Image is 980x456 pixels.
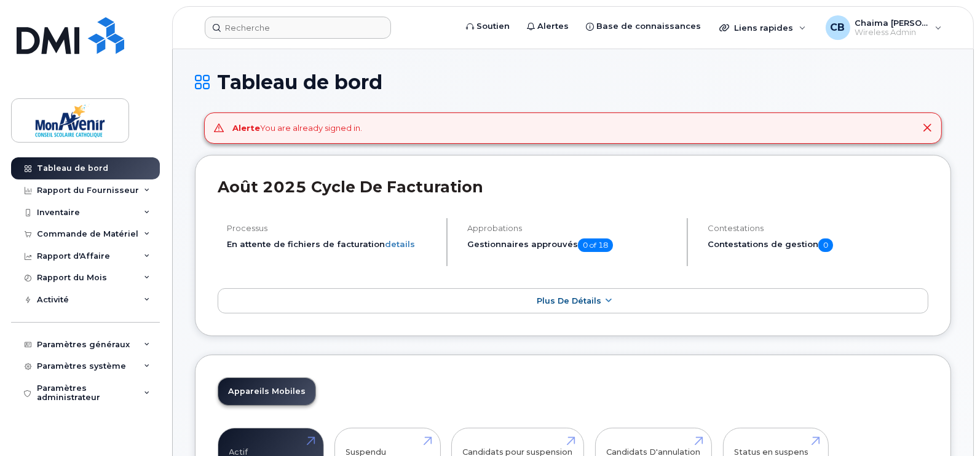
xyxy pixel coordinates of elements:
h4: Approbations [467,224,676,233]
span: 0 of 18 [578,238,613,252]
a: Appareils Mobiles [218,378,315,405]
li: En attente de fichiers de facturation [227,238,436,250]
a: details [385,239,415,249]
h1: Tableau de bord [195,71,951,93]
span: 0 [818,238,833,252]
h5: Contestations de gestion [708,238,928,252]
h5: Gestionnaires approuvés [467,238,676,252]
h4: Contestations [708,224,928,233]
div: You are already signed in. [232,122,362,134]
h4: Processus [227,224,436,233]
strong: Alerte [232,123,260,133]
span: Plus de détails [537,296,601,305]
h2: août 2025 Cycle de facturation [218,178,928,196]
